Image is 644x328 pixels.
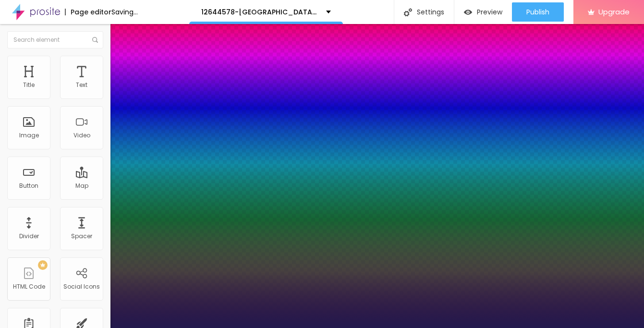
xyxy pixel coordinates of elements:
div: Text [76,82,87,88]
button: Preview [454,2,512,22]
div: Spacer [71,233,92,240]
span: Upgrade [598,8,630,16]
div: Video [73,132,90,139]
img: view-1.svg [464,8,472,16]
p: 12644578-[GEOGRAPHIC_DATA], [GEOGRAPHIC_DATA] [201,9,319,15]
div: Saving... [111,9,138,15]
button: Publish [512,2,564,22]
div: Social Icons [63,283,100,290]
div: Title [23,82,35,88]
img: Icone [404,8,412,16]
div: HTML Code [13,283,45,290]
img: Icone [92,37,98,43]
span: Publish [526,8,549,16]
div: Button [19,182,38,189]
span: Preview [477,8,502,16]
div: Map [75,182,88,189]
div: Divider [19,233,39,240]
input: Search element [7,31,103,49]
div: Image [19,132,39,139]
div: Page editor [65,9,111,15]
